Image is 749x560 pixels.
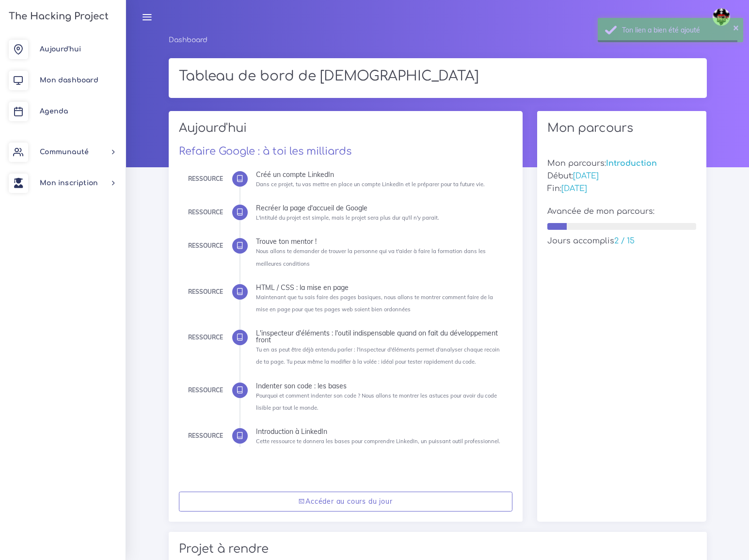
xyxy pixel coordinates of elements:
span: Mon inscription [40,179,98,187]
div: Ressource [188,431,223,441]
div: Ressource [188,174,223,184]
span: Introduction [606,159,657,168]
span: [DATE] [561,184,587,193]
div: L'inspecteur d'éléments : l'outil indispensable quand on fait du développement front [256,330,505,343]
span: 2 / 15 [614,237,635,245]
div: Ton lien a bien été ajouté [622,25,736,35]
div: Recréer la page d'accueil de Google [256,205,505,211]
h2: Aujourd'hui [179,121,512,142]
img: avatar [713,8,730,26]
h5: Fin: [547,184,697,193]
a: Refaire Google : à toi les milliards [179,145,351,157]
small: Maintenant que tu sais faire des pages basiques, nous allons te montrer comment faire de la mise ... [256,294,493,313]
div: HTML / CSS : la mise en page [256,284,505,291]
h5: Jours accomplis [547,237,697,246]
span: Communauté [40,148,89,156]
small: Tu en as peut être déjà entendu parler : l'inspecteur d'éléments permet d'analyser chaque recoin ... [256,346,500,365]
h3: The Hacking Project [6,11,109,22]
h2: Mon parcours [547,121,697,135]
h5: Avancée de mon parcours: [547,207,697,216]
div: Ressource [188,332,223,343]
small: Cette ressource te donnera les bases pour comprendre LinkedIn, un puissant outil professionnel. [256,438,500,445]
small: Nous allons te demander de trouver la personne qui va t'aider à faire la formation dans les meill... [256,248,486,267]
div: Indenter son code : les bases [256,383,505,389]
span: Mon dashboard [40,77,98,84]
span: Agenda [40,108,68,115]
small: L'intitulé du projet est simple, mais le projet sera plus dur qu'il n'y parait. [256,214,439,221]
a: Accéder au cours du jour [179,492,512,512]
div: Trouve ton mentor ! [256,238,505,245]
h5: Mon parcours: [547,159,697,168]
div: Ressource [188,287,223,297]
h5: Début: [547,172,697,181]
h1: Tableau de bord de [DEMOGRAPHIC_DATA] [179,68,697,85]
a: Dashboard [169,36,207,44]
div: Introduction à LinkedIn [256,428,505,435]
div: Ressource [188,385,223,396]
span: Aujourd'hui [40,46,81,53]
div: Ressource [188,207,223,218]
div: Ressource [188,240,223,251]
span: [DATE] [573,172,599,180]
small: Pourquoi et comment indenter son code ? Nous allons te montrer les astuces pour avoir du code lis... [256,392,497,411]
h2: Projet à rendre [179,542,697,556]
small: Dans ce projet, tu vas mettre en place un compte LinkedIn et le préparer pour ta future vie. [256,181,485,188]
button: × [733,22,739,32]
div: Créé un compte LinkedIn [256,171,505,178]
